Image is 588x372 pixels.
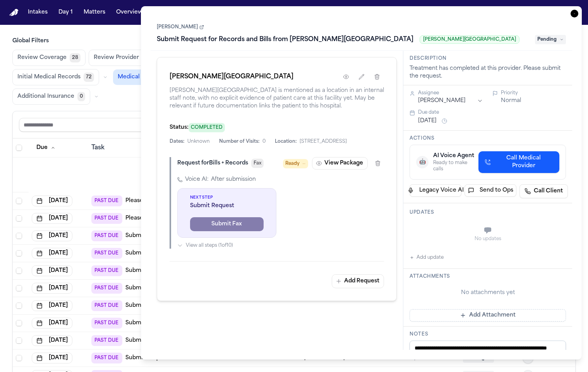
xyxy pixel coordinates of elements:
button: [DATE] [32,353,72,363]
span: PAST DUE [91,265,122,276]
span: PAST DUE [91,318,122,329]
a: Please obtain [PERSON_NAME] Medical Group - [GEOGRAPHIC_DATA] [125,215,320,222]
button: Add update [410,253,444,262]
span: 0 [77,92,85,101]
button: Matters [81,5,108,19]
button: Day 1 [55,5,76,19]
button: Tasks [151,5,171,19]
span: Location: [275,138,297,145]
span: 0 [262,138,266,145]
span: [PERSON_NAME][GEOGRAPHIC_DATA] [420,35,519,44]
span: Number of Visits: [219,138,259,145]
button: [DATE] [32,335,72,346]
div: AI Voice Agent [433,152,478,160]
button: Legacy Voice AI [410,184,461,197]
a: Home [9,9,19,16]
span: Submit Request [190,202,264,210]
button: [DATE] [32,248,72,259]
span: PAST DUE [91,230,122,241]
a: Call Client [519,184,568,198]
a: Submit Request for Records, Bills and [MEDICAL_DATA] from [GEOGRAPHIC_DATA] [GEOGRAPHIC_DATA] [125,319,418,327]
button: Initial Medical Records72 [12,69,99,85]
button: Submit Fax [190,217,264,231]
button: Review Provider18 [89,50,157,66]
a: Submit Request for Bills from [PERSON_NAME] Imaging – [PERSON_NAME][GEOGRAPHIC_DATA] Irvine ([GEO... [125,232,476,240]
div: Ready to make calls [433,160,478,172]
button: Due [32,141,60,155]
button: Add Attachment [410,309,566,322]
img: Finch Logo [9,9,19,16]
span: Status: [170,125,189,130]
span: Select row [16,233,22,239]
button: [DATE] [32,196,72,206]
span: Review Coverage [17,54,67,62]
span: PAST DUE [91,283,122,294]
button: [DATE] [418,117,437,125]
a: Submit Request for Records and Bills from [GEOGRAPHIC_DATA] (CHOC) [125,284,328,292]
span: After submission [211,176,256,183]
a: Submit Request for Records and Bills from [GEOGRAPHIC_DATA] [125,249,305,257]
span: Initial Medical Records [17,73,81,81]
button: Normal [501,97,521,105]
span: Pending [535,35,566,44]
a: [PERSON_NAME] [157,24,204,30]
span: Additional Insurance [17,93,74,100]
button: Overview [113,5,146,19]
span: Dates: [170,138,184,145]
a: Please. obtain Newport Heart Medical Group [125,197,249,205]
span: Select row [16,320,22,326]
a: Submit Request for Records, Bills and Other from [PERSON_NAME] Ambulance ([PERSON_NAME] USA Inc.) [125,302,420,310]
button: Intakes [25,5,51,19]
h3: Description [410,55,566,62]
span: Select row [16,250,22,256]
h3: Notes [410,331,566,337]
div: No updates [410,236,566,242]
button: Firms [176,5,197,19]
span: 🤖 [419,158,426,166]
div: Treatment has completed at this provider. Please submit the request. [410,65,566,80]
span: PAST DUE [91,213,122,224]
button: Call Medical Provider [478,151,559,173]
span: View all steps ( 1 of 10 ) [186,242,233,249]
a: Submit Request for Records and Bills from [GEOGRAPHIC_DATA] of Modesto [125,354,338,362]
button: Additional Insurance0 [12,88,90,105]
button: The Flock [202,5,235,19]
h1: [PERSON_NAME][GEOGRAPHIC_DATA] [170,72,293,81]
span: PAST DUE [91,248,122,259]
button: Medical Records708 [113,69,185,85]
span: 72 [84,73,94,82]
span: Review Provider [94,54,139,62]
span: Select row [16,285,22,291]
div: Request for Bills + Records [177,159,248,167]
div: No attachments yet [410,289,566,297]
div: Assignee [418,90,483,96]
span: [PERSON_NAME][GEOGRAPHIC_DATA] is mentioned as a location in an internal staff note, with no expl... [170,87,384,110]
button: Add Request [332,274,384,288]
span: Select row [16,198,22,204]
button: Fax [251,159,264,168]
button: View all steps (1of10) [177,242,384,249]
span: Medical Records [118,73,164,81]
button: [DATE] [32,230,72,241]
span: PAST DUE [91,300,122,311]
button: Send to Ops [465,184,516,197]
span: Select row [16,215,22,221]
span: Select row [16,303,22,309]
div: Due date [418,109,566,116]
button: [DATE] [32,300,72,311]
span: 28 [70,53,81,62]
a: Submit Request for Records and Bills from Daines Plastic Surgery [125,267,305,275]
span: COMPLETED [189,123,225,132]
button: [DATE] [32,265,72,276]
span: Voice AI: [185,176,209,183]
span: Next Step [190,195,264,201]
span: Select row [16,337,22,344]
span: PAST DUE [91,196,122,206]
